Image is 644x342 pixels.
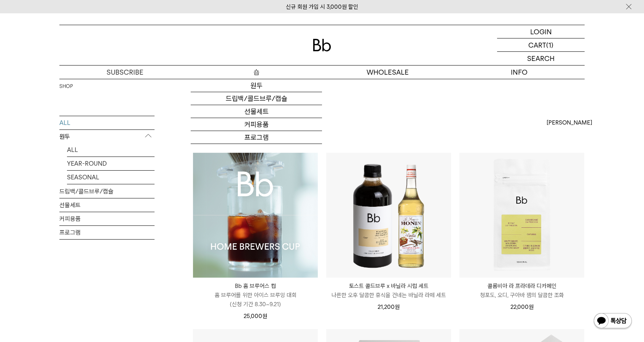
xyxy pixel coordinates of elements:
p: 원두 [59,130,155,144]
p: 청포도, 오디, 구아바 잼의 달콤한 조화 [459,291,584,300]
p: LOGIN [530,25,552,38]
a: 원두 [191,79,322,92]
img: Bb 홈 브루어스 컵 [193,153,318,278]
p: INFO [453,66,585,79]
span: 21,200 [378,304,400,310]
a: ALL [67,143,155,157]
p: 콜롬비아 라 프라데라 디카페인 [459,281,584,291]
a: 드립백/콜드브루/캡슐 [59,185,155,198]
p: 토스트 콜드브루 x 바닐라 시럽 세트 [326,281,451,291]
a: 프로그램 [59,226,155,239]
a: 토스트 콜드브루 x 바닐라 시럽 세트 나른한 오후 달콤한 휴식을 건네는 바닐라 라떼 세트 [326,281,451,300]
a: SUBSCRIBE [59,66,191,79]
img: 콜롬비아 라 프라데라 디카페인 [459,153,584,278]
span: 25,000 [244,313,267,320]
span: 22,000 [510,304,534,310]
a: 콜롬비아 라 프라데라 디카페인 청포도, 오디, 구아바 잼의 달콤한 조화 [459,281,584,300]
a: CART (1) [497,38,585,52]
a: Bb 홈 브루어스 컵 홈 브루어를 위한 아이스 브루잉 대회(신청 기간 8.30~9.21) [193,281,318,309]
a: 드립백/콜드브루/캡슐 [191,92,322,105]
a: 숍 [191,66,322,79]
span: 원 [395,304,400,310]
p: Bb 홈 브루어스 컵 [193,281,318,291]
p: WHOLESALE [322,66,453,79]
p: 나른한 오후 달콤한 휴식을 건네는 바닐라 라떼 세트 [326,291,451,300]
img: 로고 [313,39,331,51]
a: 선물세트 [191,105,322,118]
a: 커피용품 [191,118,322,131]
span: [PERSON_NAME] [547,118,592,127]
a: 신규 회원 가입 시 3,000원 할인 [286,3,358,10]
img: 토스트 콜드브루 x 바닐라 시럽 세트 [326,153,451,278]
p: CART [528,38,546,51]
span: 원 [529,304,534,310]
a: 커피용품 [59,212,155,225]
p: (1) [546,38,553,51]
a: YEAR-ROUND [67,157,155,170]
a: 선물세트 [59,198,155,212]
a: ALL [59,116,155,129]
p: 홈 브루어를 위한 아이스 브루잉 대회 (신청 기간 8.30~9.21) [193,291,318,309]
a: LOGIN [497,25,585,38]
a: 프로그램 [191,131,322,144]
a: SHOP [59,83,73,90]
span: 원 [262,313,267,320]
a: SEASONAL [67,171,155,184]
p: SEARCH [527,52,555,65]
img: 카카오톡 채널 1:1 채팅 버튼 [593,312,633,331]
